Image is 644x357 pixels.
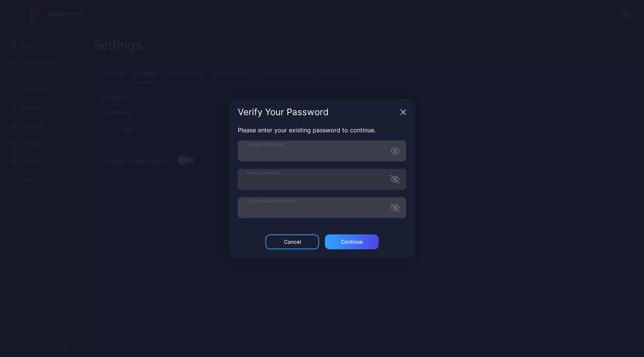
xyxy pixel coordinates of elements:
[391,146,400,155] button: Current Password
[391,175,400,184] button: New Password
[391,203,400,212] button: Confirm New Password
[238,197,406,218] input: Confirm New Password
[238,140,406,161] input: Current Password
[238,169,406,190] input: New Password
[238,126,406,135] p: Please enter your existing password to continue.
[265,234,319,249] button: Cancel
[341,239,363,245] div: Continue
[284,239,301,245] div: Cancel
[325,234,379,249] button: Continue
[238,108,397,117] div: Verify Your Password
